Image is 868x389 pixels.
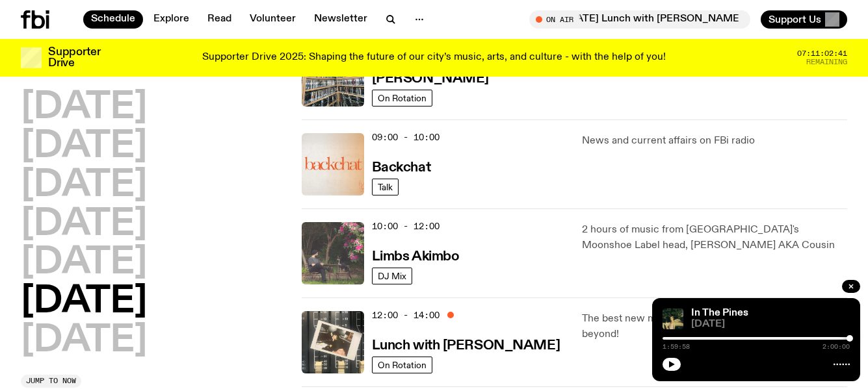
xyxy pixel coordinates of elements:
span: 2:00:00 [822,344,850,350]
a: Schedule [83,10,143,29]
span: [DATE] [691,320,850,329]
button: [DATE] [21,284,147,320]
a: In The Pines [691,308,748,318]
button: [DATE] [21,323,147,359]
button: [DATE] [21,207,147,243]
button: [DATE] [21,90,147,126]
a: DJ Mix [372,268,412,284]
a: Talk [372,179,399,195]
p: Supporter Drive 2025: Shaping the future of our city’s music, arts, and culture - with the help o... [202,52,666,64]
span: Remaining [806,58,847,66]
span: Talk [378,182,393,192]
span: Jump to now [26,377,76,384]
h3: Supporter Drive [48,47,100,69]
span: 09:00 - 10:00 [372,131,440,144]
a: Newsletter [306,10,375,29]
p: The best new music from [PERSON_NAME], aus + beyond! [582,311,847,342]
a: Backchat [372,158,430,175]
h3: Limbs Akimbo [372,250,460,264]
span: On Rotation [378,360,427,370]
a: Lunch with [PERSON_NAME] [372,336,560,353]
h3: Lunch with [PERSON_NAME] [372,339,560,353]
h3: Backchat [372,161,430,175]
p: 2 hours of music from [GEOGRAPHIC_DATA]'s Moonshoe Label head, [PERSON_NAME] AKA Cousin [582,222,847,253]
p: News and current affairs on FBi radio [582,133,847,149]
span: 07:11:02:41 [797,50,847,57]
button: [DATE] [21,168,147,204]
span: On Rotation [378,93,427,103]
a: Read [200,10,239,29]
a: Explore [146,10,197,29]
span: DJ Mix [378,271,406,281]
a: Volunteer [242,10,304,29]
img: A polaroid of Ella Avni in the studio on top of the mixer which is also located in the studio. [302,311,364,373]
a: On Rotation [372,357,432,373]
a: Limbs Akimbo [372,247,460,264]
span: 1:59:58 [663,344,690,350]
button: Support Us [761,10,847,29]
button: On Air[DATE] Lunch with [PERSON_NAME] ft. Sonic Reducer! [529,10,750,29]
img: Jackson sits at an outdoor table, legs crossed and gazing at a black and brown dog also sitting a... [302,222,364,284]
span: Support Us [769,14,821,25]
button: [DATE] [21,129,147,165]
span: 12:00 - 14:00 [372,309,440,321]
button: [DATE] [21,245,147,281]
button: Jump to now [21,375,81,388]
span: 10:00 - 12:00 [372,220,440,232]
a: On Rotation [372,90,432,107]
